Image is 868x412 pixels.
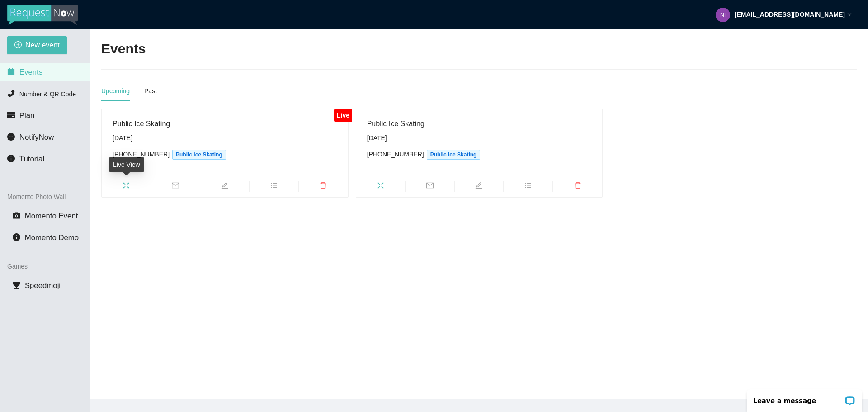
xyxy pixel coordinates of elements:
span: Events [19,68,42,76]
div: [PHONE_NUMBER] [367,149,592,160]
span: bars [504,182,552,192]
div: Public Ice Skating [113,118,337,129]
strong: [EMAIL_ADDRESS][DOMAIN_NAME] [735,11,845,18]
div: Live View [109,157,144,172]
img: RequestNow [7,5,78,25]
span: plus-circle [14,41,22,50]
span: New event [25,39,60,51]
span: phone [7,90,15,97]
span: delete [553,182,602,192]
button: plus-circleNew event [7,36,67,54]
span: trophy [13,281,20,289]
span: calendar [7,68,15,76]
div: [DATE] [113,133,337,143]
span: Public Ice Skating [427,150,481,160]
iframe: LiveChat chat widget [741,384,868,412]
span: bars [250,182,298,192]
h2: Events [101,40,146,58]
div: Public Ice Skating [367,118,592,129]
span: Plan [19,111,35,120]
div: Live [334,109,352,122]
span: mail [151,182,200,192]
span: camera [13,212,20,219]
div: Upcoming [101,86,130,96]
span: Momento Demo [25,233,79,242]
span: info-circle [13,233,20,241]
span: credit-card [7,111,15,119]
span: Public Ice Skating [172,150,226,160]
span: edit [455,182,504,192]
div: [DATE] [367,133,592,143]
span: info-circle [7,155,15,162]
span: delete [299,182,348,192]
span: edit [200,182,249,192]
img: 7940b34e972d98f702301fe925ff6c28 [716,8,730,22]
span: Number & QR Code [19,90,76,98]
span: Tutorial [19,155,44,163]
span: fullscreen [102,182,151,192]
span: down [847,12,852,17]
span: message [7,133,15,141]
span: Momento Event [25,212,78,220]
span: Speedmoji [25,281,61,290]
div: Past [144,86,157,96]
span: NotifyNow [19,133,54,142]
div: [PHONE_NUMBER] [113,149,337,160]
span: mail [406,182,454,192]
span: fullscreen [356,182,405,192]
